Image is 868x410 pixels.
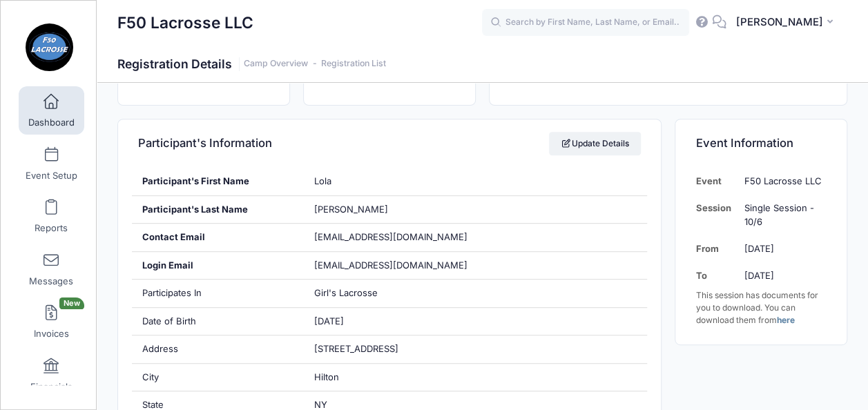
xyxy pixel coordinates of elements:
span: [STREET_ADDRESS] [314,343,398,354]
a: Reports [19,192,84,240]
div: Contact Email [132,224,304,251]
span: Girl's Lacrosse [314,287,377,298]
td: Event [696,168,738,195]
a: Registration List [321,59,386,69]
img: F50 Lacrosse LLC [23,21,75,73]
td: Single Session - 10/6 [737,195,826,235]
td: [DATE] [737,262,826,289]
span: Hilton [314,371,338,382]
span: Lola [314,175,331,186]
span: NY [314,399,327,410]
a: InvoicesNew [19,297,84,346]
span: [EMAIL_ADDRESS][DOMAIN_NAME] [314,259,486,273]
button: [PERSON_NAME] [726,7,847,39]
div: Address [132,335,304,363]
span: Messages [29,275,73,287]
span: [PERSON_NAME] [314,204,387,215]
a: Camp Overview [244,59,308,69]
h4: Participant's Information [138,124,272,164]
td: From [696,235,738,262]
h1: Registration Details [117,57,386,71]
h1: F50 Lacrosse LLC [117,7,253,39]
div: Login Email [132,252,304,280]
a: here [777,315,795,325]
td: To [696,262,738,289]
div: Date of Birth [132,308,304,335]
a: Financials [19,351,84,399]
td: F50 Lacrosse LLC [737,168,826,195]
span: [PERSON_NAME] [735,14,822,30]
span: [EMAIL_ADDRESS][DOMAIN_NAME] [314,231,467,242]
span: Event Setup [26,170,77,182]
td: [DATE] [737,235,826,262]
a: Messages [19,245,84,293]
div: Participates In [132,280,304,307]
div: City [132,364,304,391]
span: Reports [35,223,68,235]
span: Dashboard [28,117,75,129]
input: Search by First Name, Last Name, or Email... [482,9,689,37]
div: This session has documents for you to download. You can download them from [696,289,827,326]
a: F50 Lacrosse LLC [1,14,97,80]
h4: Event Information [696,124,793,164]
span: [DATE] [314,315,343,326]
a: Update Details [549,132,641,155]
td: Session [696,195,738,235]
a: Event Setup [19,139,84,188]
div: Participant's Last Name [132,196,304,224]
span: New [59,297,84,309]
span: Financials [30,381,73,393]
span: Invoices [34,329,69,340]
a: Dashboard [19,86,84,135]
div: Participant's First Name [132,168,304,195]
